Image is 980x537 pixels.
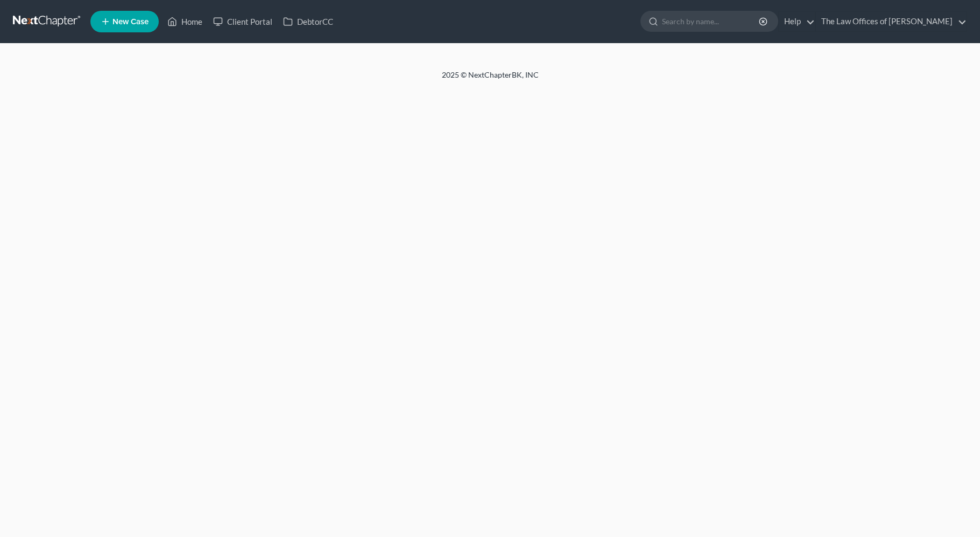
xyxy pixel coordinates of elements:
a: Help [779,12,815,31]
span: New Case [112,18,149,26]
a: Client Portal [208,12,278,31]
input: Search by name... [662,11,760,31]
a: DebtorCC [278,12,339,31]
a: Home [162,12,208,31]
a: The Law Offices of [PERSON_NAME] [816,12,967,31]
div: 2025 © NextChapterBK, INC [184,70,797,89]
